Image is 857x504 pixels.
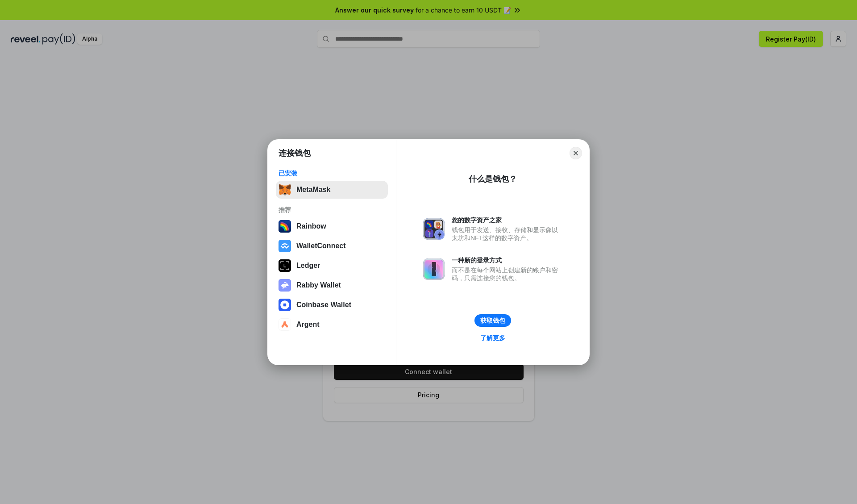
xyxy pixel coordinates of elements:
[279,240,291,252] img: svg+xml,%3Csvg%20width%3D%2228%22%20height%3D%2228%22%20viewBox%3D%220%200%2028%2028%22%20fill%3D...
[276,181,388,199] button: MetaMask
[279,148,311,158] h1: 连接钱包
[279,299,291,311] img: svg+xml,%3Csvg%20width%3D%2228%22%20height%3D%2228%22%20viewBox%3D%220%200%2028%2028%22%20fill%3D...
[279,183,291,196] img: svg+xml,%3Csvg%20fill%3D%22none%22%20height%3D%2233%22%20viewBox%3D%220%200%2035%2033%22%20width%...
[296,242,346,250] div: WalletConnect
[452,216,562,224] div: 您的数字资产之家
[276,316,388,333] button: Argent
[276,237,388,255] button: WalletConnect
[276,276,388,294] button: Rabby Wallet
[452,256,562,264] div: 一种新的登录方式
[480,317,505,325] div: 获取钱包
[452,226,562,242] div: 钱包用于发送、接收、存储和显示像以太坊和NFT这样的数字资产。
[423,218,445,240] img: svg+xml,%3Csvg%20xmlns%3D%22http%3A%2F%2Fwww.w3.org%2F2000%2Fsvg%22%20fill%3D%22none%22%20viewBox...
[296,186,330,194] div: MetaMask
[279,259,291,272] img: svg+xml,%3Csvg%20xmlns%3D%22http%3A%2F%2Fwww.w3.org%2F2000%2Fsvg%22%20width%3D%2228%22%20height%3...
[279,169,385,177] div: 已安装
[279,220,291,233] img: svg+xml,%3Csvg%20width%3D%22120%22%20height%3D%22120%22%20viewBox%3D%220%200%20120%20120%22%20fil...
[276,257,388,275] button: Ledger
[423,258,445,280] img: svg+xml,%3Csvg%20xmlns%3D%22http%3A%2F%2Fwww.w3.org%2F2000%2Fsvg%22%20fill%3D%22none%22%20viewBox...
[480,334,505,342] div: 了解更多
[452,266,562,282] div: 而不是在每个网站上创建新的账户和密码，只需连接您的钱包。
[296,262,320,270] div: Ledger
[296,301,351,309] div: Coinbase Wallet
[296,321,320,329] div: Argent
[276,217,388,235] button: Rainbow
[279,206,385,214] div: 推荐
[474,314,511,327] button: 获取钱包
[279,318,291,331] img: svg+xml,%3Csvg%20width%3D%2228%22%20height%3D%2228%22%20viewBox%3D%220%200%2028%2028%22%20fill%3D...
[570,147,582,159] button: Close
[469,174,517,184] div: 什么是钱包？
[475,332,511,344] a: 了解更多
[296,281,341,289] div: Rabby Wallet
[276,296,388,314] button: Coinbase Wallet
[279,279,291,292] img: svg+xml,%3Csvg%20xmlns%3D%22http%3A%2F%2Fwww.w3.org%2F2000%2Fsvg%22%20fill%3D%22none%22%20viewBox...
[296,222,326,230] div: Rainbow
